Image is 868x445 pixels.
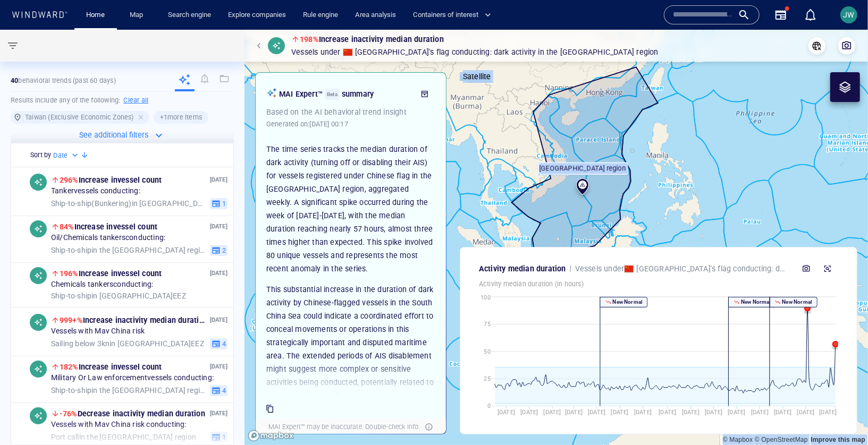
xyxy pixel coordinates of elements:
[487,403,491,410] tspan: 0
[463,70,491,83] p: Satellite
[51,292,91,300] span: Ship-to-ship
[279,88,413,100] p: MAI Expert™ summary
[575,262,788,275] p: Vessels under [GEOGRAPHIC_DATA] 's flag conducting: in the [GEOGRAPHIC_DATA] region
[164,6,215,24] button: Search engine
[51,386,206,396] span: in the [GEOGRAPHIC_DATA] region
[51,246,91,254] span: Ship-to-ship
[210,198,227,210] button: 1
[82,6,109,24] a: Home
[755,436,808,443] a: OpenStreetMap
[51,374,214,383] span: Military Or Law enforcement vessels conducting:
[484,375,491,382] tspan: 25
[248,430,294,442] a: Mapbox logo
[51,386,91,395] span: Ship-to-ship
[325,89,340,100] div: Beta
[221,199,226,209] span: 1
[611,409,629,416] tspan: [DATE]
[11,111,149,124] div: Taiwan (Exclusive Economic Zones)
[79,6,113,24] button: Home
[544,409,561,416] tspan: [DATE]
[484,321,491,328] tspan: 75
[79,128,165,143] button: See additional filters
[776,264,818,273] span: Dark activity
[409,6,500,24] button: Containers of interest
[479,262,566,275] p: Activity median duration
[844,11,855,19] span: JW
[224,6,290,24] a: Explore companies
[723,436,753,443] a: Mapbox
[811,436,865,443] a: Map feedback
[51,199,206,209] span: in [GEOGRAPHIC_DATA] EEZ
[51,234,165,243] span: Oil/Chemicals tankers conducting:
[51,421,187,430] span: Vessels with Mav China risk conducting:
[413,9,491,21] span: Containers of interest
[210,409,227,419] p: [DATE]
[705,409,722,416] tspan: [DATE]
[588,409,605,416] tspan: [DATE]
[740,298,771,306] p: New Normal
[11,92,234,109] h6: Results include any of the following:
[751,409,769,416] tspan: [DATE]
[728,409,746,416] tspan: [DATE]
[11,76,116,85] p: behavioral trends (Past 60 days)
[210,362,227,372] p: [DATE]
[221,386,226,396] span: 4
[210,385,227,397] button: 4
[11,76,18,84] strong: 40
[60,176,79,184] span: 296%
[565,409,583,416] tspan: [DATE]
[210,315,227,326] p: [DATE]
[300,35,319,44] span: 198%
[804,8,817,21] div: Notification center
[310,120,348,128] span: [DATE] 00:17
[266,143,435,276] p: The time series tracks the median duration of dark activity (turning off or disabling their AIS) ...
[60,269,79,278] span: 196%
[51,246,206,255] span: in the [GEOGRAPHIC_DATA] region
[51,327,145,337] span: Vessels with Mav China risk
[79,129,148,141] p: See additional filters
[51,339,109,348] span: Sailing below 3kn
[121,6,155,24] button: Map
[210,245,227,256] button: 2
[266,118,348,130] p: Generated on:
[210,175,227,185] p: [DATE]
[797,409,815,416] tspan: [DATE]
[484,348,491,355] tspan: 50
[498,409,515,416] tspan: [DATE]
[60,269,162,278] span: Increase in vessel count
[53,150,68,161] h6: Date
[160,112,202,123] h6: + 1 more items
[612,298,643,306] p: New Normal
[266,283,435,416] p: This substantial increase in the duration of dark activity by Chinese-flagged vessels in the Sout...
[300,35,444,44] span: Increase in activity median duration
[634,409,652,416] tspan: [DATE]
[53,150,80,161] div: Date
[266,420,423,434] div: MAI Expert™ may be inaccurate. Double-check info.
[494,46,536,58] span: Dark activity
[51,292,186,301] span: in [GEOGRAPHIC_DATA] EEZ
[60,316,83,324] span: 999+%
[221,339,226,349] span: 4
[60,176,162,184] span: Increase in vessel count
[520,409,538,416] tspan: [DATE]
[25,112,134,123] h6: Taiwan (Exclusive Economic Zones)
[125,6,151,24] a: Map
[245,30,868,445] canvas: Map
[30,150,51,160] h6: Sort by
[60,363,79,371] span: 182%
[210,338,227,350] button: 4
[51,199,132,208] span: Ship-to-ship ( Bunkering )
[781,298,813,306] p: New Normal
[682,409,700,416] tspan: [DATE]
[60,316,208,324] span: Increase in activity median duration
[51,187,140,196] span: Tanker vessels conducting:
[51,280,154,290] span: Chemicals tankers conducting:
[51,339,204,349] span: in [GEOGRAPHIC_DATA] EEZ
[351,6,400,24] a: Area analysis
[210,222,227,232] p: [DATE]
[774,409,791,416] tspan: [DATE]
[266,106,435,118] p: Based on the AI behavioral trend insight
[221,246,226,255] span: 2
[823,397,860,437] iframe: Chat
